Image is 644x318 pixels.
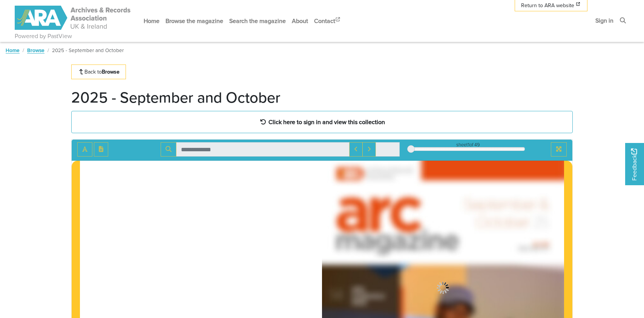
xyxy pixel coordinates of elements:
[15,2,132,34] a: ARA - ARC Magazine | Powered by PastView logo
[468,141,469,148] span: 1
[71,88,281,106] h1: 2025 - September and October
[71,65,126,79] a: Back toBrowse
[15,6,132,30] img: ARA - ARC Magazine | Powered by PastView
[268,118,385,126] strong: Click here to sign in and view this collection
[77,142,92,157] button: Toggle text selection (Alt+T)
[163,11,226,31] a: Browse the magazine
[311,11,344,31] a: Contact
[551,142,567,157] button: Full screen mode
[15,32,72,41] a: Powered by PastView
[630,149,639,181] span: Feedback
[71,111,573,133] a: Click here to sign in and view this collection
[592,11,616,31] a: Sign in
[289,11,311,31] a: About
[362,142,376,157] button: Next Match
[226,11,289,31] a: Search the magazine
[176,142,350,157] input: Search for
[94,142,108,157] button: Open transcription window
[102,68,120,75] strong: Browse
[52,46,124,54] span: 2025 - September and October
[411,141,525,148] div: sheet of 49
[625,143,644,185] a: Would you like to provide feedback?
[6,46,20,54] a: Home
[27,46,44,54] a: Browse
[521,2,574,9] span: Return to ARA website
[141,11,163,31] a: Home
[349,142,363,157] button: Previous Match
[161,142,176,157] button: Search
